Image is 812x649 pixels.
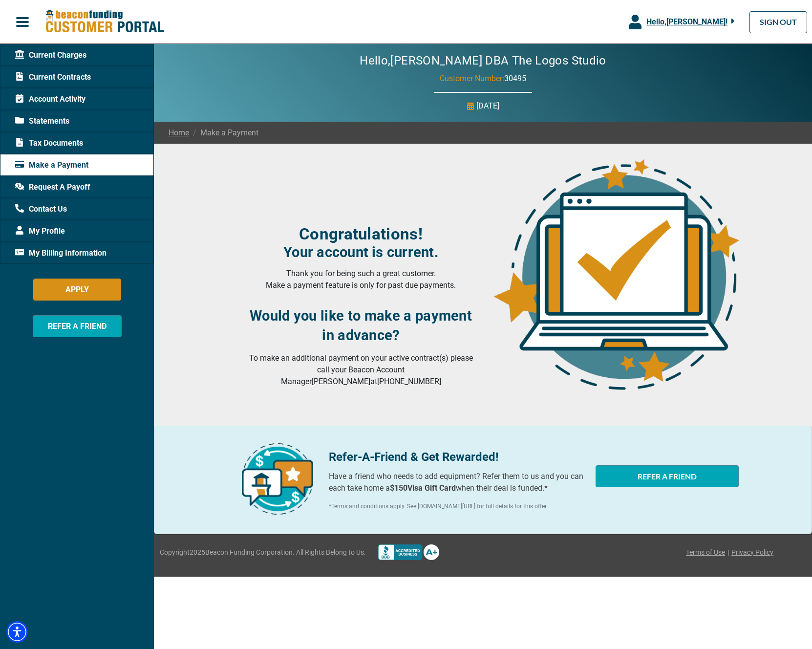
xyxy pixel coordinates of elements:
span: | [727,547,729,558]
span: Tax Documents [15,137,83,149]
h3: Would you like to make a payment in advance? [245,306,477,345]
button: REFER A FRIEND [33,315,122,337]
img: Better Bussines Beareau logo A+ [378,544,439,560]
a: Terms of Use [686,547,725,558]
span: Request A Payoff [15,181,90,193]
b: $150 Visa Gift Card [390,483,456,493]
span: Copyright 2025 Beacon Funding Corporation. All Rights Belong to Us. [160,547,366,558]
button: REFER A FRIEND [596,465,739,487]
p: [DATE] [476,100,499,112]
span: Account Activity [15,93,85,105]
h4: Your account is current. [245,244,477,260]
img: account-upto-date.png [489,156,742,390]
span: Statements [15,115,69,127]
span: Current Contracts [15,71,91,83]
p: Thank you for being such a great customer. Make a payment feature is only for past due payments. [245,268,477,291]
p: Refer-A-Friend & Get Rewarded! [329,448,583,466]
p: *Terms and conditions apply. See [DOMAIN_NAME][URL] for full details for this offer. [329,502,583,511]
p: Have a friend who needs to add equipment? Refer them to us and you can each take home a when thei... [329,471,583,494]
a: Privacy Policy [731,547,773,558]
div: Accessibility Menu [6,621,28,643]
span: Hello, [PERSON_NAME] ! [646,17,727,26]
h2: Hello, [PERSON_NAME] DBA The Logos Studio [330,54,635,68]
p: To make an additional payment on your active contract(s) please call your Beacon Account Manager ... [245,352,477,388]
a: Home [169,127,189,139]
span: My Billing Information [15,247,107,259]
span: Current Charges [15,49,86,61]
span: My Profile [15,225,65,237]
button: APPLY [33,279,121,301]
span: Customer Number: [440,74,504,83]
img: refer-a-friend-icon.png [242,443,313,515]
span: Make a Payment [189,127,258,139]
span: Contact Us [15,203,67,215]
a: SIGN OUT [749,11,807,33]
span: Make a Payment [15,159,88,171]
img: Beacon Funding Customer Portal Logo [45,9,164,34]
h3: Congratulations! [245,224,477,244]
span: 30495 [504,74,526,83]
